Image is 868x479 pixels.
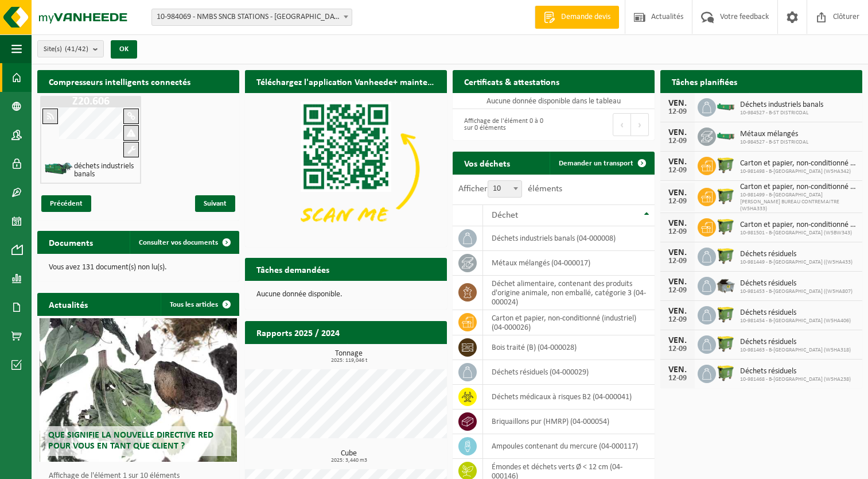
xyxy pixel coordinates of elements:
[488,181,521,197] span: 10
[251,358,447,364] span: 2025: 119,046 t
[483,276,655,310] td: déchet alimentaire, contenant des produits d'origine animale, non emballé, catégorie 3 (04-000024)
[666,374,689,383] div: 12-09
[740,101,823,110] span: Déchets industriels banals
[666,287,689,295] div: 12-09
[152,9,352,25] span: 10-984069 - NMBS SNCB STATIONS - SINT-GILLIS
[139,239,218,246] span: Consulter vos documents
[44,41,88,58] span: Site(s)
[245,93,447,245] img: Download de VHEPlus App
[37,70,239,92] h2: Compresseurs intelligents connectés
[559,160,633,167] span: Demander un transport
[251,450,447,463] h3: Cube
[740,130,808,139] span: Métaux mélangés
[666,316,689,324] div: 12-09
[740,338,851,347] span: Déchets résiduels
[716,275,735,295] img: WB-5000-GAL-GY-01
[660,70,749,92] h2: Tâches planifiées
[44,161,73,176] img: HK-XZ-20-GN-01
[37,40,104,57] button: Site(s)(41/42)
[631,113,649,136] button: Next
[716,363,735,383] img: WB-1100-HPE-GN-51
[483,434,655,459] td: ampoules contenant du mercure (04-000117)
[666,345,689,353] div: 12-09
[740,183,857,192] span: Carton et papier, non-conditionné (industriel)
[41,195,91,212] span: Précédent
[716,304,735,324] img: WB-1100-HPE-GN-50
[740,168,857,175] span: 10-981498 - B-[GEOGRAPHIC_DATA] (W5HA342)
[453,93,655,109] td: Aucune donnée disponible dans le tableau
[666,365,689,374] div: VEN.
[251,458,447,463] span: 2025: 3,440 m3
[195,195,235,212] span: Suivant
[740,159,857,168] span: Carton et papier, non-conditionné (industriel)
[151,9,352,26] span: 10-984069 - NMBS SNCB STATIONS - SINT-GILLIS
[740,230,857,237] span: 10-981501 - B-[GEOGRAPHIC_DATA] (W5BW343)
[740,110,823,117] span: 10-984527 - B-ST DISTRICOAL
[716,155,735,175] img: WB-1100-HPE-GN-50
[483,410,655,434] td: briquaillons pur (HMRP) (04-000054)
[483,226,655,251] td: déchets industriels banals (04-000008)
[492,211,518,220] span: Déchet
[483,385,655,410] td: déchets médicaux à risques B2 (04-000041)
[666,99,689,108] div: VEN.
[666,257,689,265] div: 12-09
[65,45,88,53] count: (41/42)
[666,137,689,145] div: 12-09
[483,360,655,385] td: déchets résiduels (04-000029)
[251,350,447,364] h3: Tonnage
[256,291,435,299] p: Aucune donnée disponible.
[130,231,238,254] a: Consulter vos documents
[245,70,447,92] h2: Téléchargez l'application Vanheede+ maintenant!
[666,167,689,175] div: 12-09
[740,318,851,325] span: 10-981454 - B-[GEOGRAPHIC_DATA] (W5HA406)
[666,336,689,345] div: VEN.
[666,198,689,206] div: 12-09
[74,163,136,179] h4: déchets industriels banals
[740,288,853,295] span: 10-981453 - B-[GEOGRAPHIC_DATA] ((W5HA807)
[37,231,104,253] h2: Documents
[716,101,735,111] img: HK-XC-15-GN-00
[245,321,351,343] h2: Rapports 2025 / 2024
[716,217,735,236] img: WB-1100-HPE-GN-50
[111,40,137,59] button: OK
[347,343,446,366] a: Consulter les rapports
[483,310,655,335] td: carton et papier, non-conditionné (industriel) (04-000026)
[666,248,689,257] div: VEN.
[740,279,853,288] span: Déchets résiduels
[458,184,562,194] label: Afficher éléments
[740,221,857,230] span: Carton et papier, non-conditionné (industriel)
[716,130,735,141] img: HK-XC-15-GN-00
[666,128,689,137] div: VEN.
[49,264,228,272] p: Vous avez 131 document(s) non lu(s).
[453,152,521,174] h2: Vos déchets
[40,318,238,462] a: Que signifie la nouvelle directive RED pour vous en tant que client ?
[453,70,571,92] h2: Certificats & attestations
[458,112,548,137] div: Affichage de l'élément 0 à 0 sur 0 éléments
[666,188,689,198] div: VEN.
[48,431,213,451] span: Que signifie la nouvelle directive RED pour vous en tant que client ?
[43,96,138,107] h1: Z20.606
[740,192,857,213] span: 10-981499 - B-[GEOGRAPHIC_DATA] [PERSON_NAME] BUREAU CONTREMAITRE (W5HA333)
[483,335,655,360] td: bois traité (B) (04-000028)
[740,308,851,318] span: Déchets résiduels
[740,347,851,354] span: 10-981463 - B-[GEOGRAPHIC_DATA] (W5HA318)
[666,219,689,228] div: VEN.
[740,259,853,266] span: 10-981449 - B-[GEOGRAPHIC_DATA] ((W5HA433)
[245,258,341,280] h2: Tâches demandées
[666,108,689,116] div: 12-09
[666,228,689,236] div: 12-09
[740,367,851,376] span: Déchets résiduels
[613,113,631,136] button: Previous
[666,307,689,316] div: VEN.
[740,250,853,259] span: Déchets résiduels
[535,6,619,29] a: Demande devis
[483,251,655,276] td: métaux mélangés (04-000017)
[666,157,689,167] div: VEN.
[716,186,735,206] img: WB-1100-HPE-GN-50
[666,277,689,287] div: VEN.
[740,139,808,146] span: 10-984527 - B-ST DISTRICOAL
[550,152,653,175] a: Demander un transport
[488,180,522,198] span: 10
[740,376,851,383] span: 10-981468 - B-[GEOGRAPHIC_DATA] (W5HA238)
[716,246,735,265] img: WB-1100-HPE-GN-51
